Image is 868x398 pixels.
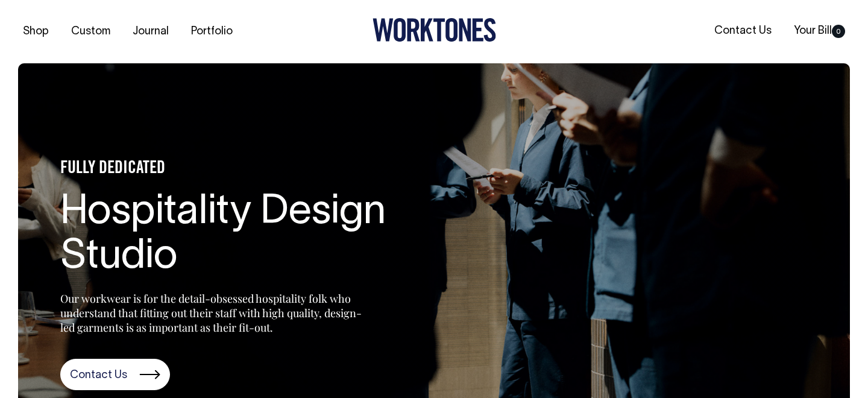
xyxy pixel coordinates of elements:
a: Shop [18,22,54,42]
p: Our workwear is for the detail-obsessed hospitality folk who understand that fitting out their st... [60,291,362,335]
a: Contact Us [709,21,776,41]
span: 0 [832,25,845,38]
h1: Hospitality Design Studio [60,191,422,281]
a: Contact Us [60,359,170,390]
a: Journal [128,22,174,42]
h4: FULLY DEDICATED [60,160,422,178]
a: Portfolio [186,22,237,42]
a: Your Bill0 [789,21,850,41]
a: Custom [66,22,115,42]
